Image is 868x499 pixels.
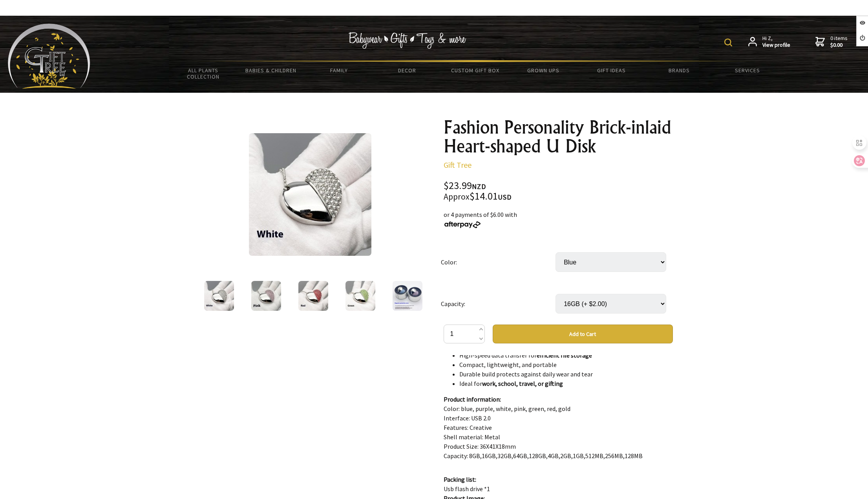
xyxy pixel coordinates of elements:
[537,351,592,359] strong: efficient file storage
[349,32,466,49] img: Babywear - Gifts - Toys & more
[459,369,673,379] li: Durable build protects against daily wear and tear
[444,118,673,156] h1: Fashion Personality Brick-inlaid Heart-shaped U Disk
[713,62,781,79] a: Services
[444,475,476,483] strong: Packing list:
[748,35,790,49] a: Hi Z,View profile
[444,181,673,202] div: $23.99 $14.01
[237,62,305,79] a: Babies & Children
[373,62,441,79] a: Decor
[249,133,371,256] img: Fashion Personality Brick-inlaid Heart-shaped U Disk
[762,42,790,49] strong: View profile
[482,380,563,387] strong: work, school, travel, or gifting
[577,62,645,79] a: Gift Ideas
[444,394,673,460] p: Color: blue, purple, white, pink, green, red, gold Interface: USB 2.0 Features: Creative Shell ma...
[444,221,481,228] img: Afterpay
[393,281,422,311] img: Fashion Personality Brick-inlaid Heart-shaped U Disk
[444,395,501,403] strong: Product information:
[444,160,471,170] a: Gift Tree
[204,281,234,311] img: Fashion Personality Brick-inlaid Heart-shaped U Disk
[251,281,281,311] img: Fashion Personality Brick-inlaid Heart-shaped U Disk
[305,62,373,79] a: Family
[815,35,848,49] a: 0 items$0.00
[444,210,673,229] div: or 4 payments of $6.00 with
[459,360,673,369] li: Compact, lightweight, and portable
[441,283,556,325] td: Capacity:
[298,281,328,311] img: Fashion Personality Brick-inlaid Heart-shaped U Disk
[645,62,713,79] a: Brands
[472,182,486,191] span: NZD
[169,62,237,85] a: All Plants Collection
[509,62,577,79] a: Grown Ups
[493,325,673,343] button: Add to Cart
[441,241,556,283] td: Color:
[345,281,375,311] img: Fashion Personality Brick-inlaid Heart-shaped U Disk
[724,39,732,46] img: product search
[8,24,90,89] img: Babyware - Gifts - Toys and more...
[498,193,512,202] span: USD
[441,62,509,79] a: Custom Gift Box
[830,35,848,49] span: 0 items
[459,350,673,360] li: High-speed data transfer for
[444,191,470,202] small: Approx
[762,35,790,49] span: Hi Z,
[459,379,673,388] li: Ideal for
[830,42,848,49] strong: $0.00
